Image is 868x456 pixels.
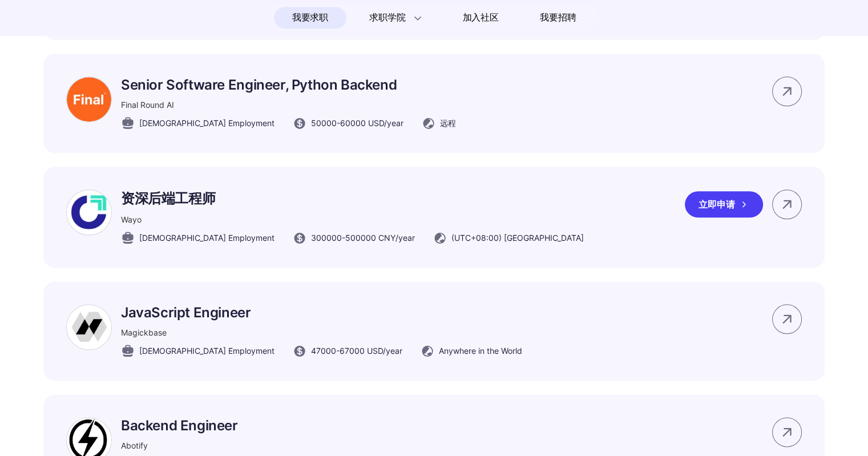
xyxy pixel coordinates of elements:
[139,345,274,357] span: [DEMOGRAPHIC_DATA] Employment
[121,304,522,321] p: JavaScript Engineer
[540,11,576,25] span: 我要招聘
[121,328,167,337] span: Magickbase
[463,9,499,27] span: 加入社区
[121,189,584,208] p: 资深后端工程师
[139,232,274,244] span: [DEMOGRAPHIC_DATA] Employment
[292,9,328,27] span: 我要求职
[121,215,142,224] span: Wayo
[685,191,763,217] div: 立即申请
[685,191,772,217] a: 立即申请
[440,117,456,129] span: 远程
[311,232,415,244] span: 300000 - 500000 CNY /year
[121,417,467,434] p: Backend Engineer
[121,100,174,110] span: Final Round AI
[451,232,584,244] span: (UTC+08:00) [GEOGRAPHIC_DATA]
[121,76,456,93] p: Senior Software Engineer, Python Backend
[369,11,405,25] span: 求职学院
[311,345,402,357] span: 47000 - 67000 USD /year
[121,441,148,450] span: Abotify
[439,345,522,357] span: Anywhere in the World
[311,117,403,129] span: 50000 - 60000 USD /year
[139,117,274,129] span: [DEMOGRAPHIC_DATA] Employment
